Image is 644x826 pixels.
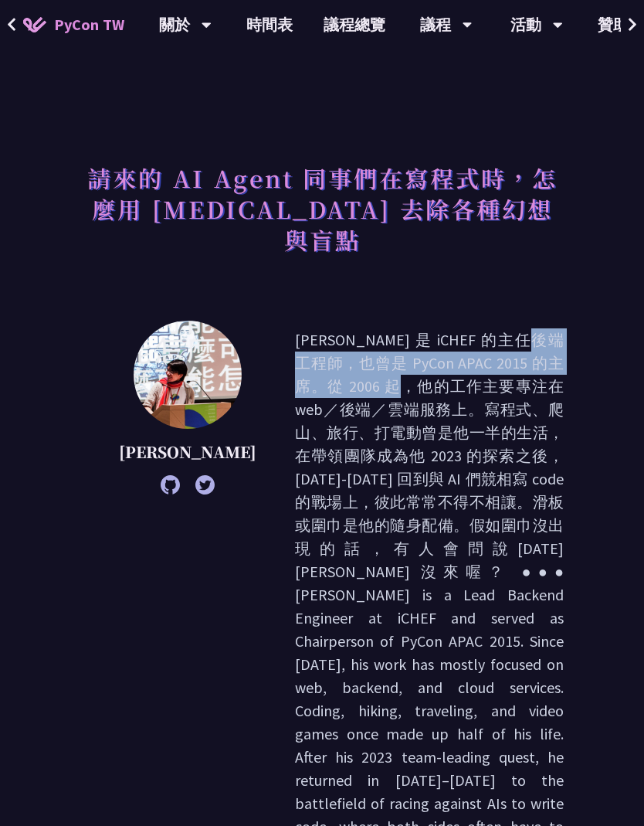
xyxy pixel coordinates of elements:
[23,17,46,32] img: Home icon of PyCon TW 2025
[80,155,564,263] h1: 請來的 AI Agent 同事們在寫程式時，怎麼用 [MEDICAL_DATA] 去除各種幻想與盲點
[54,13,124,36] span: PyCon TW
[134,321,242,429] img: Keith Yang
[119,440,256,464] p: [PERSON_NAME]
[8,5,140,44] a: PyCon TW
